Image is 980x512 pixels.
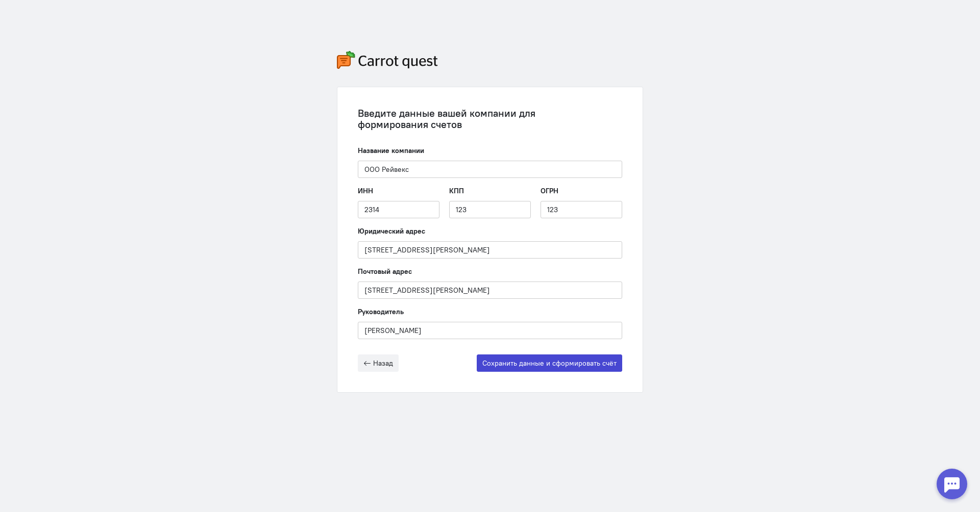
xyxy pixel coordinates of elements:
[358,145,424,156] label: Название компании
[358,201,439,218] input: ИНН компании
[449,201,531,218] input: Если есть
[358,306,404,317] label: Руководитель
[337,51,438,69] img: carrot-quest-logo.svg
[358,281,622,299] input: Почтовый адрес компании
[541,186,558,196] label: ОГРН
[358,186,373,196] label: ИНН
[358,226,425,236] label: Юридический адрес
[358,241,622,259] input: Юридический адрес компании
[358,354,399,372] button: Назад
[358,161,622,178] input: Название компании, например «ООО “Огого“»
[358,322,622,339] input: ФИО руководителя
[449,186,464,196] label: КПП
[373,359,393,368] span: Назад
[358,266,412,276] label: Почтовый адрес
[541,201,622,218] input: Если есть
[477,354,622,372] button: Сохранить данные и сформировать счёт
[358,108,622,130] div: Введите данные вашей компании для формирования счетов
